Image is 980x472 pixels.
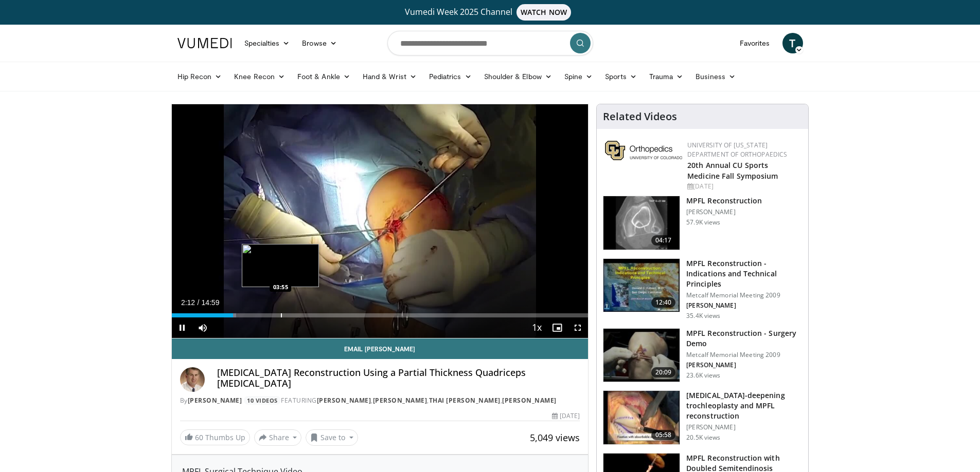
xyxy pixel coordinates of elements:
[687,141,787,159] a: University of [US_STATE] Department of Orthopaedics
[217,367,580,389] h4: [MEDICAL_DATA] Reconstruction Using a Partial Thickness Quadriceps [MEDICAL_DATA]
[651,297,676,308] span: 12:40
[195,432,203,442] span: 60
[686,361,802,369] p: [PERSON_NAME]
[192,317,213,338] button: Mute
[242,244,319,287] img: image.jpeg
[686,291,802,299] p: Metcalf Memorial Meeting 2009
[686,351,802,359] p: Metcalf Memorial Meeting 2009
[188,396,242,405] a: [PERSON_NAME]
[686,312,720,320] p: 35.4K views
[228,66,291,87] a: Knee Recon
[516,4,571,21] span: WATCH NOW
[547,317,567,338] button: Enable picture-in-picture mode
[686,258,802,289] h3: MPFL Reconstruction - Indications and Technical Principles
[238,33,296,53] a: Specialties
[177,38,232,48] img: VuMedi Logo
[599,66,643,87] a: Sports
[605,141,682,160] img: 355603a8-37da-49b6-856f-e00d7e9307d3.png.150x105_q85_autocrop_double_scale_upscale_version-0.2.png
[603,390,802,445] a: 05:58 [MEDICAL_DATA]-deepening trochleoplasty and MPFL reconstruction [PERSON_NAME] 20.5K views
[357,66,423,87] a: Hand & Wrist
[502,396,557,405] a: [PERSON_NAME]
[530,431,580,444] span: 5,049 views
[651,430,676,440] span: 05:58
[171,66,228,87] a: Hip Recon
[291,66,357,87] a: Foot & Ankle
[782,33,803,53] a: T
[687,160,778,181] a: 20th Annual CU Sports Medicine Fall Symposium
[180,396,580,405] div: By FEATURING , , ,
[526,317,547,338] button: Playback Rate
[172,313,589,317] div: Progress Bar
[686,390,802,421] h3: [MEDICAL_DATA]-deepening trochleoplasty and MPFL reconstruction
[686,196,762,206] h3: MPFL Reconstruction
[651,235,676,246] span: 04:17
[686,328,802,349] h3: MPFL Reconstruction - Surgery Demo
[373,396,427,405] a: [PERSON_NAME]
[296,33,343,53] a: Browse
[172,317,192,338] button: Pause
[552,411,580,421] div: [DATE]
[687,182,800,191] div: [DATE]
[686,433,720,442] p: 20.5K views
[686,301,802,310] p: [PERSON_NAME]
[686,208,762,216] p: [PERSON_NAME]
[603,328,802,383] a: 20:09 MPFL Reconstruction - Surgery Demo Metcalf Memorial Meeting 2009 [PERSON_NAME] 23.6K views
[181,298,195,307] span: 2:12
[734,33,776,53] a: Favorites
[172,338,589,359] a: Email [PERSON_NAME]
[429,396,501,405] a: Thai [PERSON_NAME]
[686,423,802,431] p: [PERSON_NAME]
[244,396,281,405] a: 10 Videos
[567,317,588,338] button: Fullscreen
[689,66,742,87] a: Business
[686,218,720,226] p: 57.9K views
[172,104,589,338] video-js: Video Player
[180,367,205,392] img: Avatar
[180,429,250,445] a: 60 Thumbs Up
[603,196,802,250] a: 04:17 MPFL Reconstruction [PERSON_NAME] 57.9K views
[317,396,371,405] a: [PERSON_NAME]
[387,31,593,55] input: Search topics, interventions
[603,259,680,312] img: 642458_3.png.150x105_q85_crop-smart_upscale.jpg
[478,66,558,87] a: Shoulder & Elbow
[423,66,478,87] a: Pediatrics
[686,371,720,380] p: 23.6K views
[651,367,676,377] span: 20:09
[179,4,801,21] a: Vumedi Week 2025 ChannelWATCH NOW
[306,429,358,446] button: Save to
[643,66,690,87] a: Trauma
[603,329,680,382] img: aren_3.png.150x105_q85_crop-smart_upscale.jpg
[603,196,680,250] img: 38434_0000_3.png.150x105_q85_crop-smart_upscale.jpg
[603,258,802,320] a: 12:40 MPFL Reconstruction - Indications and Technical Principles Metcalf Memorial Meeting 2009 [P...
[603,110,677,123] h4: Related Videos
[558,66,599,87] a: Spine
[201,298,219,307] span: 14:59
[603,391,680,444] img: XzOTlMlQSGUnbGTX4xMDoxOjB1O8AjAz_1.150x105_q85_crop-smart_upscale.jpg
[254,429,302,446] button: Share
[198,298,200,307] span: /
